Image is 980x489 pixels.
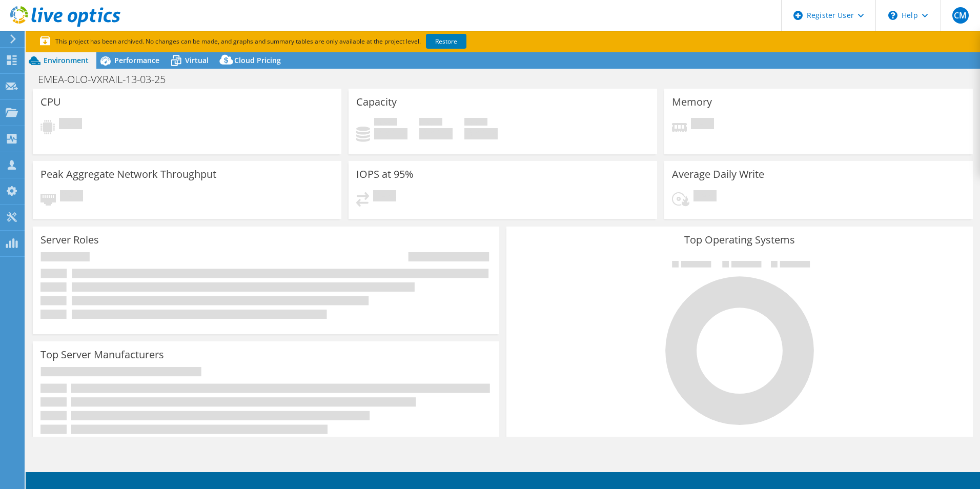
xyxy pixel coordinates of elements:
span: Used [374,118,397,128]
h3: Server Roles [40,234,99,246]
span: Performance [114,55,159,65]
span: Pending [693,190,717,204]
h4: 0 GiB [464,128,498,139]
p: This project has been archived. No changes can be made, and graphs and summary tables are only av... [40,36,542,47]
span: Pending [59,118,82,132]
svg: \n [888,11,897,20]
h3: Capacity [356,96,397,108]
h3: Top Operating Systems [514,234,965,246]
h3: Average Daily Write [672,169,764,180]
h4: 0 GiB [374,128,407,139]
h3: Top Server Manufacturers [40,349,164,360]
span: Pending [60,190,83,204]
span: Environment [44,55,89,65]
span: Free [419,118,442,128]
span: Cloud Pricing [234,55,281,65]
h3: Peak Aggregate Network Throughput [40,169,216,180]
h1: EMEA-OLO-VXRAIL-13-03-25 [33,74,181,85]
span: CM [952,7,969,24]
a: Restore [426,34,466,49]
span: Virtual [185,55,209,65]
h3: CPU [40,96,61,108]
h3: Memory [672,96,712,108]
span: Total [464,118,487,128]
span: Pending [691,118,714,132]
h3: IOPS at 95% [356,169,414,180]
h4: 0 GiB [419,128,453,139]
span: Pending [373,190,396,204]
